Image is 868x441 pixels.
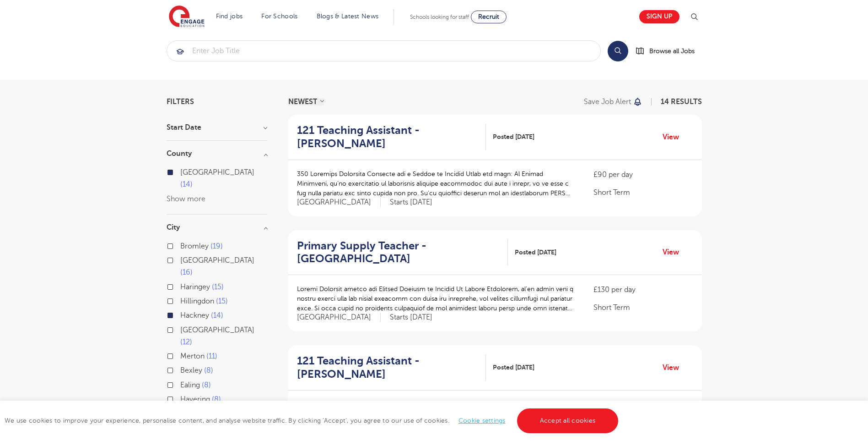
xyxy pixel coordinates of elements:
[180,283,210,291] span: Haringey
[297,124,479,150] h2: 121 Teaching Assistant - [PERSON_NAME]
[493,363,534,372] span: Posted [DATE]
[180,168,186,174] input: [GEOGRAPHIC_DATA] 14
[180,268,193,276] span: 16
[663,131,686,143] a: View
[584,98,643,105] button: Save job alert
[663,246,686,258] a: View
[167,40,601,61] div: Submit
[636,46,702,56] a: Browse all Jobs
[297,124,486,150] a: 121 Teaching Assistant - [PERSON_NAME]
[661,98,702,106] span: 14 RESULTS
[180,381,200,389] span: Ealing
[180,283,186,289] input: Haringey 15
[216,297,228,305] span: 15
[458,417,506,424] a: Cookie settings
[180,326,254,334] span: [GEOGRAPHIC_DATA]
[180,381,186,387] input: Ealing 8
[261,13,297,20] a: For Schools
[180,168,254,176] span: [GEOGRAPHIC_DATA]
[212,395,221,403] span: 8
[212,283,224,291] span: 15
[297,354,486,381] a: 121 Teaching Assistant - [PERSON_NAME]
[471,11,507,23] a: Recruit
[297,169,576,198] p: 350 Loremips Dolorsita Consecte adi e Seddoe te Incidid Utlab etd magn: Al Enimad Minimveni, qu’n...
[180,311,209,320] span: Hackney
[180,242,209,250] span: Bromley
[180,338,192,346] span: 12
[180,297,186,303] input: Hillingdon 15
[517,408,619,433] a: Accept all cookies
[593,284,692,295] p: £130 per day
[167,124,267,131] h3: Start Date
[180,366,202,375] span: Bexley
[390,198,432,207] p: Starts [DATE]
[167,98,194,105] span: Filters
[180,180,193,188] span: 14
[180,395,186,401] input: Havering 8
[167,150,267,157] h3: County
[216,13,243,20] a: Find jobs
[297,198,381,207] span: [GEOGRAPHIC_DATA]
[206,352,217,360] span: 11
[180,395,210,403] span: Havering
[410,14,469,20] span: Schools looking for staff
[202,381,211,389] span: 8
[608,41,628,61] button: Search
[210,242,223,250] span: 19
[639,10,679,23] a: Sign up
[204,366,213,375] span: 8
[297,239,501,266] h2: Primary Supply Teacher - [GEOGRAPHIC_DATA]
[180,311,186,317] input: Hackney 14
[180,242,186,248] input: Bromley 19
[169,6,205,28] img: Engage Education
[593,169,692,180] p: £90 per day
[180,256,186,262] input: [GEOGRAPHIC_DATA] 16
[663,362,686,374] a: View
[180,326,186,332] input: [GEOGRAPHIC_DATA] 12
[297,313,381,322] span: [GEOGRAPHIC_DATA]
[297,400,576,429] p: 350 Loremips Dolorsita Consecte adi e Seddoe te Incidid Utlab etd magn: Al Enimad Minimveni, qu’n...
[180,297,214,305] span: Hillingdon
[5,417,620,424] span: We use cookies to improve your experience, personalise content, and analyse website traffic. By c...
[167,41,600,61] input: Submit
[584,98,631,105] p: Save job alert
[593,187,692,198] p: Short Term
[297,354,479,381] h2: 121 Teaching Assistant - [PERSON_NAME]
[493,132,534,142] span: Posted [DATE]
[167,195,205,203] button: Show more
[515,248,556,257] span: Posted [DATE]
[297,284,576,313] p: Loremi Dolorsit ametco adi Elitsed Doeiusm te Incidid Ut Labore Etdolorem, al’en admin veni q nos...
[180,366,186,372] input: Bexley 8
[297,239,508,266] a: Primary Supply Teacher - [GEOGRAPHIC_DATA]
[649,46,695,56] span: Browse all Jobs
[317,13,379,20] a: Blogs & Latest News
[211,311,223,320] span: 14
[593,302,692,313] p: Short Term
[180,256,254,265] span: [GEOGRAPHIC_DATA]
[180,352,186,358] input: Merton 11
[167,224,267,231] h3: City
[478,13,499,20] span: Recruit
[593,400,692,411] p: £90 per day
[180,352,205,360] span: Merton
[390,313,432,322] p: Starts [DATE]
